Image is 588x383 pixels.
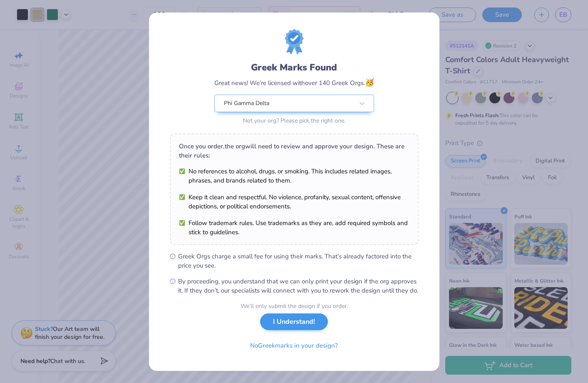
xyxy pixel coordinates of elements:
div: Greek Marks Found [214,61,374,74]
div: Once you order, the org will need to review and approve your design. These are their rules: [179,142,409,160]
span: 🥳 [365,78,374,88]
div: We’ll only submit the design if you order. [241,302,348,310]
span: Greek Orgs charge a small fee for using their marks. That’s already factored into the price you see. [178,252,419,270]
div: Great news! We’re licensed with over 140 Greek Orgs. [214,77,374,88]
div: Not your org? Please pick the right one. [214,116,374,125]
button: NoGreekmarks in your design? [243,337,345,354]
img: license-marks-badge.png [285,29,303,54]
li: No references to alcohol, drugs, or smoking. This includes related images, phrases, and brands re... [179,167,409,185]
button: I Understand! [260,313,328,330]
li: Keep it clean and respectful. No violence, profanity, sexual content, offensive depictions, or po... [179,193,409,211]
li: Follow trademark rules. Use trademarks as they are, add required symbols and stick to guidelines. [179,218,409,237]
span: By proceeding, you understand that we can only print your design if the org approves it. If they ... [178,277,419,295]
